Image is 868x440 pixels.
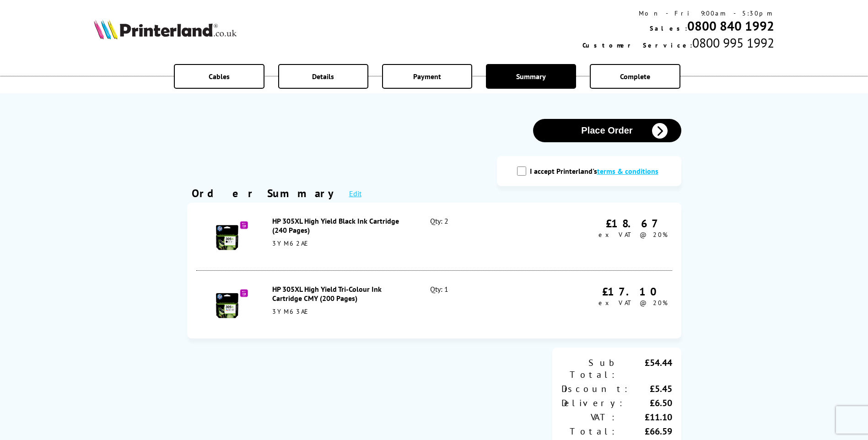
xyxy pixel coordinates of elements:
div: £66.59 [617,425,672,437]
span: 0800 995 1992 [692,34,774,51]
div: Mon - Fri 9:00am - 5:30pm [582,9,774,17]
span: Sales: [650,24,687,32]
div: Qty: 1 [430,284,525,325]
div: Order Summary [192,186,340,200]
div: £5.45 [630,383,672,395]
img: Printerland Logo [94,19,237,39]
span: Summary [516,72,546,81]
span: Details [312,72,334,81]
div: Qty: 2 [430,216,525,257]
div: HP 305XL High Yield Tri-Colour Ink Cartridge CMY (200 Pages) [272,284,410,303]
img: HP 305XL High Yield Black Ink Cartridge (240 Pages) [216,220,248,252]
span: ex VAT @ 20% [598,299,668,307]
span: ex VAT @ 20% [598,231,668,239]
span: Complete [620,72,650,81]
div: VAT: [561,411,617,423]
div: Total: [561,425,617,437]
div: Delivery: [561,397,625,409]
button: Place Order [533,119,681,142]
div: £11.10 [617,411,672,423]
div: £6.50 [625,397,672,409]
div: 3YM63AE [272,307,410,316]
div: £18.67 [598,216,668,231]
div: 3YM62AE [272,239,410,247]
a: 0800 840 1992 [687,17,774,34]
img: HP 305XL High Yield Tri-Colour Ink Cartridge CMY (200 Pages) [216,288,248,320]
div: HP 305XL High Yield Black Ink Cartridge (240 Pages) [272,216,410,235]
a: modal_tc [597,166,658,176]
div: Discount: [561,383,630,395]
div: £54.44 [617,357,672,381]
label: I accept Printerland's [530,166,663,176]
div: £17.10 [598,284,668,299]
a: Edit [349,189,361,198]
span: Cables [209,72,230,81]
span: Payment [413,72,441,81]
span: Customer Service: [582,41,692,49]
div: Sub Total: [561,357,617,381]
